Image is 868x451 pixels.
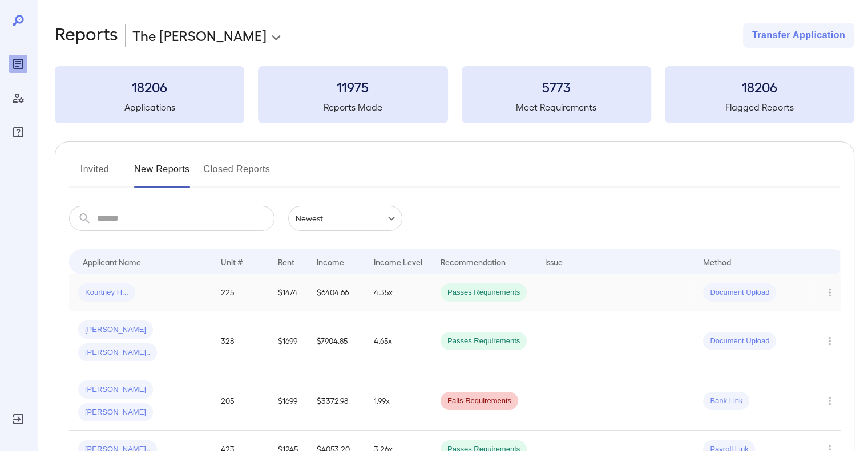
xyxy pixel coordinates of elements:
[55,100,244,114] h5: Applications
[78,347,157,358] span: [PERSON_NAME]..
[9,123,27,141] div: FAQ
[288,206,402,231] div: Newest
[258,78,447,96] h3: 11975
[269,371,308,431] td: $1699
[69,160,120,188] button: Invited
[308,311,365,371] td: $7904.85
[743,23,854,48] button: Transfer Application
[317,255,344,269] div: Income
[462,100,651,114] h5: Meet Requirements
[365,274,431,311] td: 4.35x
[545,255,563,269] div: Issue
[665,78,854,96] h3: 18206
[441,255,506,269] div: Recommendation
[441,396,518,407] span: Fails Requirements
[204,160,271,188] button: Closed Reports
[821,332,839,350] button: Row Actions
[441,336,527,347] span: Passes Requirements
[83,255,141,269] div: Applicant Name
[278,255,296,269] div: Rent
[132,26,267,44] p: The [PERSON_NAME]
[703,287,776,298] span: Document Upload
[269,311,308,371] td: $1699
[374,255,422,269] div: Income Level
[55,66,854,123] summary: 18206Applications11975Reports Made5773Meet Requirements18206Flagged Reports
[821,392,839,410] button: Row Actions
[258,100,447,114] h5: Reports Made
[55,78,244,96] h3: 18206
[365,311,431,371] td: 4.65x
[212,311,269,371] td: 328
[703,336,776,347] span: Document Upload
[665,100,854,114] h5: Flagged Reports
[703,255,731,269] div: Method
[78,407,153,418] span: [PERSON_NAME]
[78,384,153,395] span: [PERSON_NAME]
[462,78,651,96] h3: 5773
[365,371,431,431] td: 1.99x
[9,55,27,73] div: Reports
[269,274,308,311] td: $1474
[441,287,527,298] span: Passes Requirements
[821,283,839,302] button: Row Actions
[308,274,365,311] td: $6404.66
[55,23,118,48] h2: Reports
[212,274,269,311] td: 225
[9,89,27,107] div: Manage Users
[9,410,27,428] div: Log Out
[134,160,190,188] button: New Reports
[78,287,135,298] span: Kourtney H...
[703,396,749,407] span: Bank Link
[308,371,365,431] td: $3372.98
[221,255,243,269] div: Unit #
[212,371,269,431] td: 205
[78,324,153,335] span: [PERSON_NAME]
